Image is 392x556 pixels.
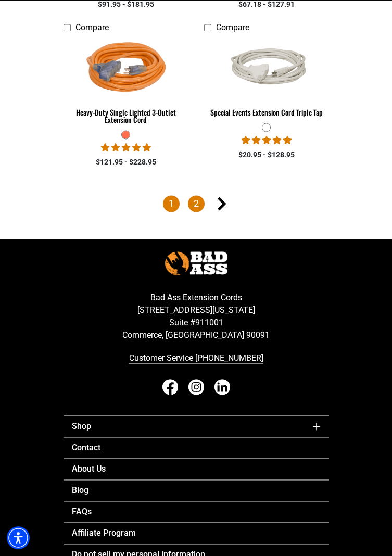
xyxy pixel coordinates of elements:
[188,379,204,395] a: Instagram - open in a new tab
[64,195,329,214] nav: Pagination
[75,22,109,32] span: Compare
[216,22,249,32] span: Compare
[204,149,329,160] div: $20.95 - $128.95
[7,526,30,549] div: Accessibility Menu
[64,522,329,544] a: Affiliate Program
[162,379,178,395] a: Facebook - open in a new tab
[64,437,329,458] a: Contact
[64,37,188,130] a: orange Heavy-Duty Single Lighted 3-Outlet Extension Cord
[64,350,329,367] a: call 833-674-1699
[64,157,188,168] div: $121.95 - $228.95
[74,24,178,116] img: orange
[64,501,329,522] a: FAQs
[163,195,180,212] span: Page 1
[64,415,329,437] span: Shop
[101,143,151,153] span: 5.00 stars
[64,292,329,342] p: Bad Ass Extension Cords [STREET_ADDRESS][US_STATE] Suite #911001 Commerce, [GEOGRAPHIC_DATA] 90091
[64,458,329,479] a: About Us
[188,195,205,212] a: Page 2
[64,109,188,123] div: Heavy-Duty Single Lighted 3-Outlet Extension Cord
[242,135,292,145] span: 5.00 stars
[165,251,227,275] img: Bad Ass Extension Cords
[204,37,329,122] a: white Special Events Extension Cord Triple Tap
[204,109,329,116] div: Special Events Extension Cord Triple Tap
[215,40,318,101] img: white
[213,195,230,212] a: Next page
[64,479,329,501] a: Blog
[214,379,230,395] a: LinkedIn - open in a new tab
